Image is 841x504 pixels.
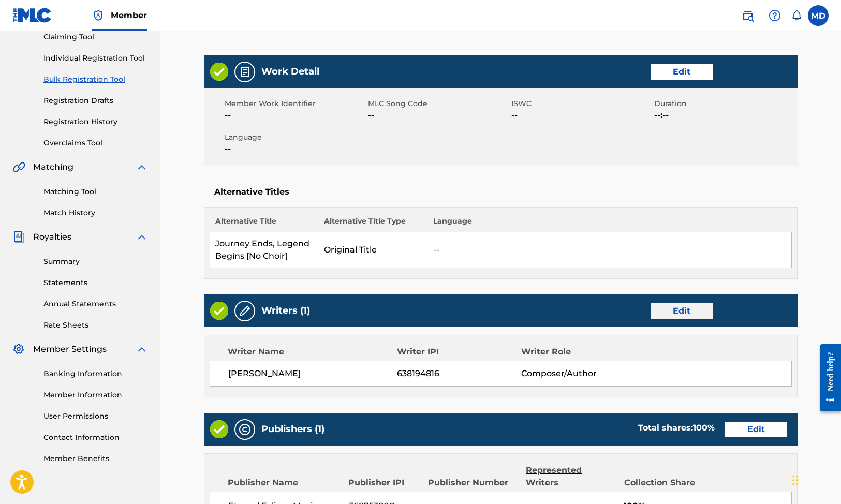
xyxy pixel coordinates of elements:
[43,95,148,106] a: Registration Drafts
[43,256,148,267] a: Summary
[43,207,148,218] a: Match History
[368,98,509,109] span: MLC Song Code
[136,343,148,355] img: expand
[261,305,310,317] h5: Writers (1)
[43,453,148,464] a: Member Benefits
[92,9,105,22] img: Top Rightsholder
[214,187,787,197] h5: Alternative Titles
[210,216,319,232] th: Alternative Title
[12,8,52,23] img: MLC Logo
[43,390,148,401] a: Member Information
[526,464,616,489] div: Represented Writers
[791,10,802,21] div: Notifications
[428,477,518,489] div: Publisher Number
[638,422,715,434] div: Total shares:
[764,5,785,26] div: Help
[521,346,634,358] div: Writer Role
[397,346,521,358] div: Writer IPI
[624,477,709,489] div: Collection Share
[428,216,792,232] th: Language
[228,367,397,380] span: [PERSON_NAME]
[33,343,107,355] span: Member Settings
[12,231,25,243] img: Royalties
[792,465,799,496] div: Drag
[210,232,319,268] td: Journey Ends, Legend Begins [No Choir]
[43,116,148,127] a: Registration History
[12,343,25,355] img: Member Settings
[43,411,148,422] a: User Permissions
[261,66,319,78] h5: Work Detail
[808,5,829,26] div: User Menu
[812,336,841,420] iframe: Resource Center
[511,109,652,122] span: --
[43,74,148,85] a: Bulk Registration Tool
[43,32,148,42] a: Claiming Tool
[33,231,71,243] span: Royalties
[651,303,713,319] a: Edit
[136,161,148,173] img: expand
[136,231,148,243] img: expand
[725,422,787,437] a: Edit
[43,432,148,443] a: Contact Information
[789,454,841,504] iframe: Chat Widget
[225,132,365,143] span: Language
[43,320,148,331] a: Rate Sheets
[742,9,754,22] img: search
[210,302,228,320] img: Valid
[225,109,365,122] span: --
[521,367,634,380] span: Composer/Author
[43,53,148,64] a: Individual Registration Tool
[225,98,365,109] span: Member Work Identifier
[348,477,420,489] div: Publisher IPI
[651,64,713,80] a: Edit
[239,305,251,317] img: Writers
[210,420,228,438] img: Valid
[225,143,365,155] span: --
[654,109,795,122] span: --:--
[12,161,25,173] img: Matching
[43,186,148,197] a: Matching Tool
[654,98,795,109] span: Duration
[43,277,148,288] a: Statements
[43,299,148,309] a: Annual Statements
[111,9,147,21] span: Member
[228,477,341,489] div: Publisher Name
[239,66,251,78] img: Work Detail
[43,138,148,149] a: Overclaims Tool
[737,5,758,26] a: Public Search
[428,232,792,268] td: --
[33,161,73,173] span: Matching
[319,232,428,268] td: Original Title
[693,423,715,433] span: 100 %
[261,423,324,435] h5: Publishers (1)
[43,368,148,379] a: Banking Information
[239,423,251,436] img: Publishers
[319,216,428,232] th: Alternative Title Type
[511,98,652,109] span: ISWC
[210,63,228,81] img: Valid
[397,367,521,380] span: 638194816
[228,346,397,358] div: Writer Name
[368,109,509,122] span: --
[769,9,781,22] img: help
